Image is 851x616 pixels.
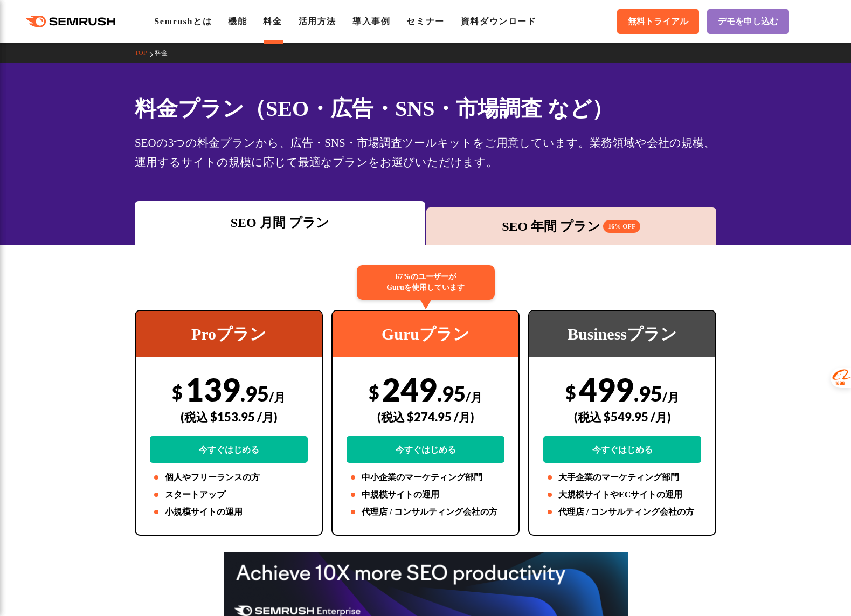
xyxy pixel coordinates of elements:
a: 機能 [228,17,247,26]
li: スタートアップ [150,488,308,501]
span: .95 [240,381,269,406]
div: SEO 年間 プラン [432,217,711,236]
li: 中規模サイトの運用 [347,488,504,501]
a: 今すぐはじめる [543,436,701,463]
a: 導入事例 [352,17,390,26]
div: (税込 $549.95 /月) [543,398,701,436]
span: デモを申し込む [718,16,778,27]
span: 16% OFF [603,220,640,233]
span: $ [172,381,183,403]
div: (税込 $274.95 /月) [347,398,504,436]
a: デモを申し込む [707,9,789,34]
div: Businessプラン [529,311,715,357]
a: Semrushとは [154,17,212,26]
a: 今すぐはじめる [347,436,504,463]
li: 小規模サイトの運用 [150,506,308,518]
span: /月 [466,390,482,404]
span: /月 [269,390,286,404]
a: 資料ダウンロード [461,17,537,26]
div: Proプラン [136,311,322,357]
li: 代理店 / コンサルティング会社の方 [543,506,701,518]
span: $ [565,381,576,403]
span: /月 [662,390,679,404]
li: 個人やフリーランスの方 [150,471,308,484]
a: TOP [135,49,155,57]
a: 料金 [263,17,282,26]
li: 大規模サイトやECサイトの運用 [543,488,701,501]
a: セミナー [406,17,444,26]
a: 料金 [155,49,176,57]
li: 代理店 / コンサルティング会社の方 [347,506,504,518]
span: 無料トライアル [628,16,688,27]
div: Guruプラン [333,311,518,357]
li: 中小企業のマーケティング部門 [347,471,504,484]
div: 139 [150,370,308,463]
span: $ [369,381,379,403]
span: .95 [634,381,662,406]
a: 無料トライアル [617,9,699,34]
div: 499 [543,370,701,463]
h1: 料金プラン（SEO・広告・SNS・市場調査 など） [135,93,716,124]
a: 今すぐはじめる [150,436,308,463]
div: (税込 $153.95 /月) [150,398,308,436]
li: 大手企業のマーケティング部門 [543,471,701,484]
div: SEOの3つの料金プランから、広告・SNS・市場調査ツールキットをご用意しています。業務領域や会社の規模、運用するサイトの規模に応じて最適なプランをお選びいただけます。 [135,133,716,172]
div: 249 [347,370,504,463]
div: SEO 月間 プラン [140,213,420,232]
a: 活用方法 [299,17,336,26]
div: 67%のユーザーが Guruを使用しています [357,265,495,300]
span: .95 [437,381,466,406]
